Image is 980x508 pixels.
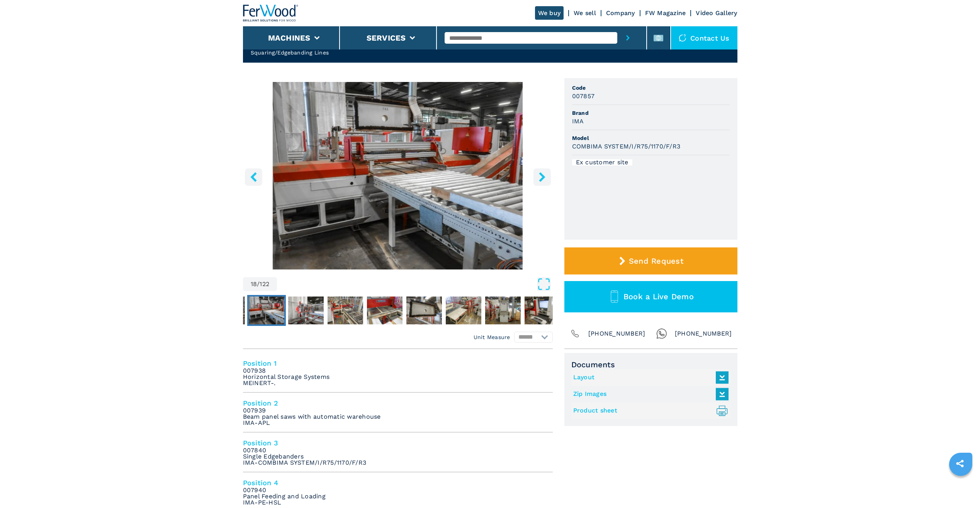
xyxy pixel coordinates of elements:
[572,142,681,151] h3: COMBIMA SYSTEM/I/R75/1170/F/R3
[564,281,737,312] button: Book a Live Demo
[404,295,443,326] button: Go to Slide 22
[251,281,257,287] span: 18
[288,297,323,324] img: 347ba68504acc534b3207bf23c5e298b
[406,297,442,324] img: aaf3101f4d189513667b606bdd7439d5
[573,388,725,401] a: Zip Images
[629,256,683,266] span: Send Request
[243,478,553,487] h4: Position 4
[535,6,564,20] a: We buy
[572,92,595,101] h3: 007857
[656,328,667,339] img: Whatsapp
[243,447,367,466] em: 007840 Single Edgebanders IMA-COMBIMA SYSTEM/I/R75/1170/F/R3
[279,277,551,291] button: Open Fullscreen
[326,295,364,326] button: Go to Slide 20
[474,333,510,341] em: Unit Measure
[367,297,402,324] img: c90b19d90855d94eb530c67aa65c3ff7
[245,168,262,186] button: left-button
[572,134,730,142] span: Model
[947,473,974,502] iframe: Chat
[570,328,581,339] img: Phone
[574,9,596,17] a: We sell
[243,82,553,269] div: Go to Slide 18
[572,117,584,126] h3: IMA
[367,33,406,43] button: Services
[243,359,553,368] h4: Position 1
[257,281,260,287] span: /
[243,368,330,386] em: 007938 Horizontal Storage Systems MEINERT-.
[645,9,686,17] a: FW Magazine
[564,247,737,274] button: Send Request
[606,9,635,17] a: Company
[483,295,522,326] button: Go to Slide 24
[533,168,551,186] button: right-button
[243,407,381,426] em: 007939 Beam panel saws with automatic warehouse IMA-APL
[251,49,455,56] h2: Squaring/Edgebanding Lines
[260,281,269,287] span: 122
[671,26,737,49] div: Contact us
[523,295,561,326] button: Go to Slide 25
[572,109,730,117] span: Brand
[588,328,645,339] span: [PHONE_NUMBER]
[445,297,481,324] img: 211c99a47ca1f285b260a81dba1b719e
[243,393,553,433] li: Position 2
[248,297,284,324] img: cbdd2c69c06341541b92eb54f7f3d476
[209,297,245,324] img: c17ac5a321d1c6d979b6e81422e52d44
[696,9,737,17] a: Video Gallery
[573,371,725,384] a: Layout
[365,295,404,326] button: Go to Slide 21
[573,404,725,417] a: Product sheet
[268,33,311,43] button: Machines
[243,487,326,506] em: 007940 Panel Feeding and Loading IMA-PE-HSL
[444,295,482,326] button: Go to Slide 23
[286,295,325,326] button: Go to Slide 19
[950,454,970,473] a: sharethis
[623,292,694,301] span: Book a Live Demo
[247,295,285,326] button: Go to Slide 18
[207,295,246,326] button: Go to Slide 17
[572,84,730,92] span: Code
[572,159,632,165] div: Ex customer site
[327,297,363,324] img: fc4317917025d6c8c2a98184164226b8
[675,328,732,339] span: [PHONE_NUMBER]
[243,82,553,269] img: Squaring/Edgebanding Lines IMA COMBIMA SYSTEM/I/R75/1170/F/R3
[485,297,520,324] img: e57ee7b6d65efe0feba020c84fc64c04
[679,34,686,42] img: Contact us
[524,297,560,324] img: 8ff5dbad66abe4c64dd6ee94692b6b5a
[243,438,553,447] h4: Position 3
[243,5,299,22] img: Ferwood
[617,26,639,49] button: submit-button
[571,360,730,369] span: Documents
[243,353,553,393] li: Position 1
[243,399,553,407] h4: Position 2
[243,433,553,472] li: Position 3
